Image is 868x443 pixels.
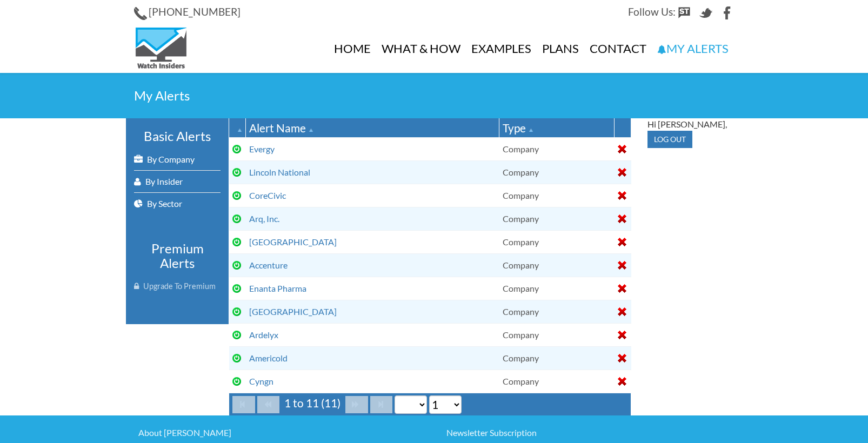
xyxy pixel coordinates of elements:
span: 1 to 11 (11) [282,396,343,410]
h2: My Alerts [134,89,734,102]
a: Newsletter Subscription [442,426,734,439]
div: Alert Name [249,120,496,136]
img: Phone [134,7,147,20]
td: Company [499,277,615,300]
a: Upgrade To Premium [134,276,221,297]
img: Twitter [699,6,712,19]
h3: Basic Alerts [134,129,221,143]
a: Contact [584,24,652,73]
a: What & How [376,24,466,73]
input: Log out [647,131,692,148]
a: Home [329,24,376,73]
a: Ardelyx [249,330,278,340]
a: Cyngn [249,376,273,386]
a: Evergy [249,144,275,154]
span: [PHONE_NUMBER] [149,5,241,18]
td: Company [499,230,615,253]
td: Company [499,184,615,207]
td: Company [499,137,615,160]
a: Lincoln National [249,167,310,177]
th: : No sort applied, activate to apply an ascending sort [615,118,631,138]
a: Arq, Inc. [249,213,279,224]
th: : Ascending sort applied, activate to apply a descending sort [229,118,246,138]
th: Alert Name: Ascending sort applied, activate to apply a descending sort [246,118,499,138]
div: Type [503,120,611,136]
a: By Insider [134,171,221,192]
a: Enanta Pharma [249,283,306,293]
a: About [PERSON_NAME] [134,426,426,439]
a: Examples [466,24,537,73]
a: Accenture [249,260,288,270]
div: Hi [PERSON_NAME], [647,118,734,131]
img: StockTwits [678,6,691,19]
h3: Premium Alerts [134,241,221,270]
td: Company [499,253,615,277]
a: Plans [537,24,584,73]
img: Facebook [721,6,734,19]
a: Americold [249,353,288,363]
td: Company [499,346,615,370]
td: Company [499,160,615,184]
span: Follow Us: [628,5,676,18]
a: [GEOGRAPHIC_DATA] [249,306,337,317]
td: Company [499,207,615,230]
a: By Company [134,149,221,170]
a: CoreCivic [249,190,286,200]
select: Select page size [395,395,427,414]
select: Select page number [429,395,462,414]
a: By Sector [134,193,221,214]
td: Company [499,323,615,346]
td: Company [499,300,615,323]
a: My Alerts [652,24,734,73]
a: [GEOGRAPHIC_DATA] [249,237,337,247]
td: Company [499,370,615,393]
th: Type: Ascending sort applied, activate to apply a descending sort [499,118,615,138]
